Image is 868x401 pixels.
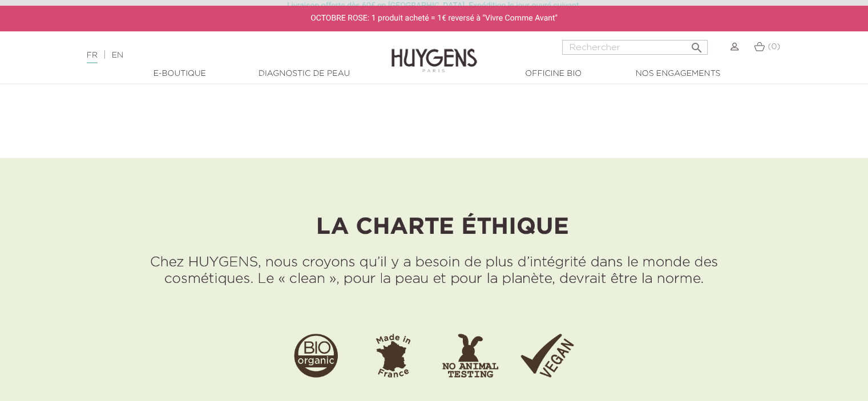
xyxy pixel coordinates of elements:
img: Huygens [391,30,477,74]
a: FR [87,51,98,63]
span: (0) [768,43,780,51]
button:  [686,37,706,52]
i:  [689,38,703,51]
div: | [81,48,353,62]
a: Officine Bio [496,68,611,80]
a: Diagnostic de peau [247,68,361,80]
a: E-Boutique [123,68,237,80]
a: Nos engagements [621,68,735,80]
input: Rechercher [562,40,708,55]
a: EN [112,51,123,59]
